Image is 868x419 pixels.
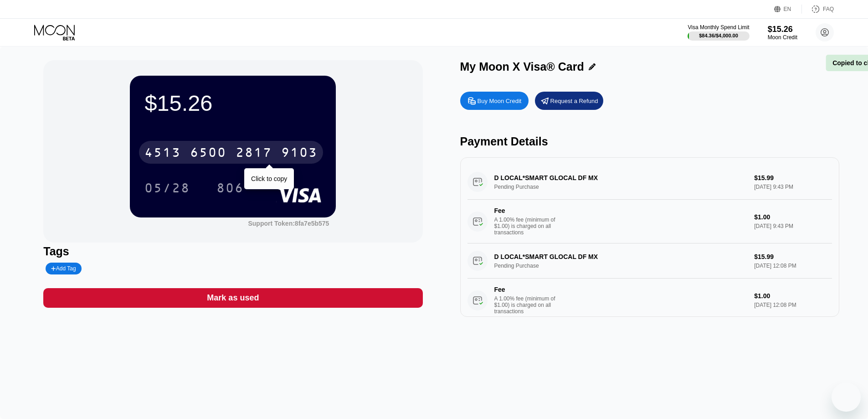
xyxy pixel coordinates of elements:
[784,6,791,12] div: EN
[535,92,603,110] div: Request a Refund
[768,25,797,34] div: $15.26
[550,97,598,105] div: Request a Refund
[460,92,529,110] div: Buy Moon Credit
[248,220,329,227] div: Support Token:8fa7e5b575
[216,182,244,197] div: 806
[236,146,272,161] div: 2817
[768,25,797,41] div: $15.26Moon Credit
[207,293,259,303] div: Mark as used
[768,34,797,41] div: Moon Credit
[699,33,738,38] div: $84.36 / $4,000.00
[460,135,839,148] div: Payment Details
[754,223,832,229] div: [DATE] 9:43 PM
[688,24,749,31] div: Visa Monthly Spend Limit
[494,295,563,315] div: A 1.00% fee (minimum of $1.00) is charged on all transactions
[802,5,834,14] div: FAQ
[144,182,190,197] div: 05/28
[754,302,832,308] div: [DATE] 12:08 PM
[144,90,321,116] div: $15.26
[478,97,522,105] div: Buy Moon Credit
[460,60,584,73] div: My Moon X Visa® Card
[51,265,76,272] div: Add Tag
[754,292,832,300] div: $1.00
[251,175,287,182] div: Click to copy
[139,141,323,164] div: 4513650028179103
[467,279,832,322] div: FeeA 1.00% fee (minimum of $1.00) is charged on all transactions$1.00[DATE] 12:08 PM
[281,146,318,161] div: 9103
[248,220,329,227] div: Support Token: 8fa7e5b575
[494,286,558,293] div: Fee
[43,288,422,308] div: Mark as used
[823,6,834,12] div: FAQ
[190,146,226,161] div: 6500
[774,5,802,14] div: EN
[43,245,422,258] div: Tags
[832,383,861,412] iframe: Button to launch messaging window
[210,176,251,199] div: 806
[144,146,181,161] div: 4513
[46,263,81,274] div: Add Tag
[138,176,197,199] div: 05/28
[494,217,563,236] div: A 1.00% fee (minimum of $1.00) is charged on all transactions
[688,24,749,41] div: Visa Monthly Spend Limit$84.36/$4,000.00
[754,213,832,221] div: $1.00
[467,200,832,243] div: FeeA 1.00% fee (minimum of $1.00) is charged on all transactions$1.00[DATE] 9:43 PM
[494,207,558,214] div: Fee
